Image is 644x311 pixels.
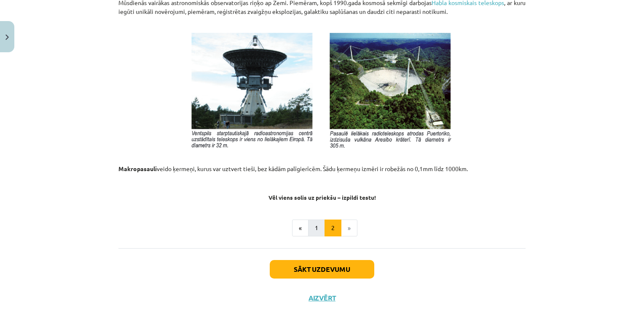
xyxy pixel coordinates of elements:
p: veido ķermeņi, kurus var uztvert tieši, bez kādām palīgierīcēm. Šādu ķermeņu izmēri ir robežās no... [118,164,526,182]
button: Sākt uzdevumu [270,260,374,279]
button: Aizvērt [306,294,338,302]
img: icon-close-lesson-0947bae3869378f0d4975bcd49f059093ad1ed9edebbc8119c70593378902aed.svg [5,35,9,40]
strong: Makropasauli [118,165,157,172]
button: « [292,220,309,236]
button: 1 [308,220,325,236]
strong: Vēl viens solis uz priekšu – izpildi testu! [268,193,376,201]
button: 2 [325,220,341,236]
nav: Page navigation example [118,220,526,236]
